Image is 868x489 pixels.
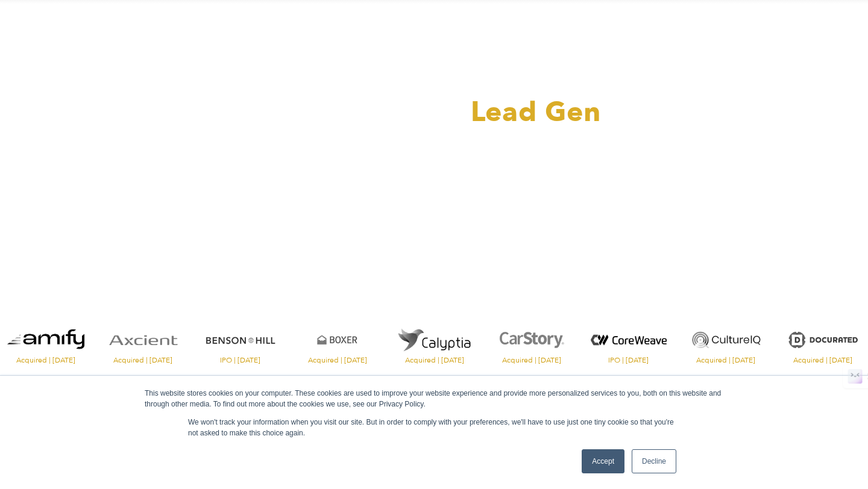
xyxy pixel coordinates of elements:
[632,449,676,473] a: Decline
[486,320,577,364] a: Visit the CarStory website
[292,320,383,364] a: Visit the Boxer website
[389,357,480,364] span: Acquired | [DATE]
[1,357,92,364] span: Acquired | [DATE]
[471,93,601,131] span: Lead Gen
[145,388,723,410] div: This website stores cookies on your computer. These cookies are used to improve your website expe...
[680,320,771,360] img: Culture IQ logo
[292,357,383,364] span: Acquired | [DATE]
[583,320,674,364] a: Visit the website
[188,417,680,438] p: We won't track your information when you visit our site. But in order to comply with your prefere...
[486,320,577,360] img: CarStory logo
[98,357,189,364] span: Acquired | [DATE]
[98,320,189,360] img: Axcient logo
[98,320,189,364] a: Visit the Axcient website
[680,357,771,364] span: Acquired | [DATE]
[1,320,92,364] a: Visit the website
[583,357,674,364] span: IPO | [DATE]
[195,320,286,364] a: Visit the Benson Hill website
[389,320,480,364] a: Visit the website
[195,357,286,364] span: IPO | [DATE]
[680,320,771,364] a: Visit the Culture IQ website
[486,357,577,364] span: Acquired | [DATE]
[582,449,624,473] a: Accept
[292,320,383,360] img: Boxer logo
[195,320,286,360] img: Benson Hill logo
